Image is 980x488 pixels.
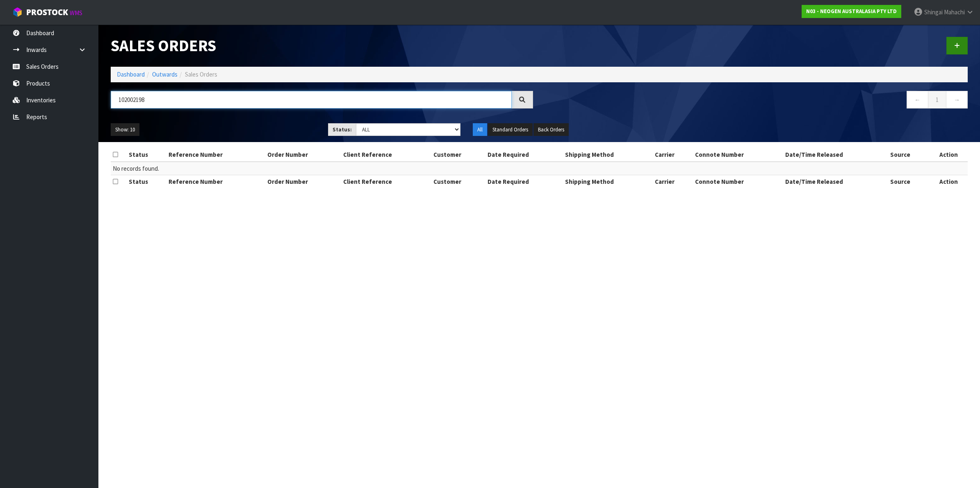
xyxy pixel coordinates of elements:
[563,175,653,188] th: Shipping Method
[545,91,968,111] nav: Page navigation
[70,9,82,17] small: WMS
[117,70,145,78] a: Dashboard
[888,175,929,188] th: Source
[928,91,946,108] a: 1
[127,148,166,161] th: Status
[485,175,563,188] th: Date Required
[265,175,341,188] th: Order Number
[783,175,889,188] th: Date/Time Released
[929,148,968,161] th: Action
[185,70,217,78] span: Sales Orders
[341,148,431,161] th: Client Reference
[111,123,139,136] button: Show: 10
[333,126,352,133] strong: Status:
[488,123,533,136] button: Standard Orders
[166,148,265,161] th: Reference Number
[431,175,486,188] th: Customer
[693,148,783,161] th: Connote Number
[111,162,968,175] td: No records found.
[563,148,653,161] th: Shipping Method
[111,37,533,54] h1: Sales Orders
[929,175,968,188] th: Action
[26,7,68,18] span: ProStock
[12,7,23,17] img: cube-alt.png
[653,175,693,188] th: Carrier
[152,70,178,78] a: Outwards
[533,123,569,136] button: Back Orders
[485,148,563,161] th: Date Required
[127,175,166,188] th: Status
[473,123,487,136] button: All
[907,91,928,108] a: ←
[924,8,943,16] span: Shingai
[888,148,929,161] th: Source
[693,175,783,188] th: Connote Number
[111,91,512,108] input: Search sales orders
[166,175,265,188] th: Reference Number
[806,8,897,15] strong: N03 - NEOGEN AUSTRALASIA PTY LTD
[946,91,968,108] a: →
[783,148,889,161] th: Date/Time Released
[944,8,965,16] span: Mahachi
[653,148,693,161] th: Carrier
[341,175,431,188] th: Client Reference
[431,148,486,161] th: Customer
[265,148,341,161] th: Order Number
